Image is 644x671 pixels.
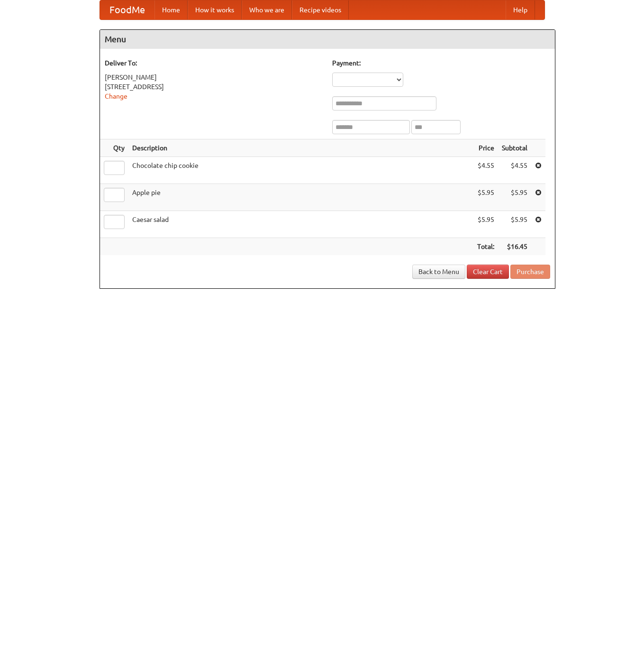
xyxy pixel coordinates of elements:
[498,157,531,184] td: $4.55
[154,0,188,19] a: Home
[242,0,292,19] a: Who we are
[473,184,498,211] td: $5.95
[473,211,498,238] td: $5.95
[100,139,128,157] th: Qty
[100,0,154,19] a: FoodMe
[128,157,473,184] td: Chocolate chip cookie
[498,211,531,238] td: $5.95
[128,184,473,211] td: Apple pie
[100,30,555,49] h4: Menu
[473,157,498,184] td: $4.55
[510,265,550,279] button: Purchase
[498,139,531,157] th: Subtotal
[105,73,323,82] div: [PERSON_NAME]
[188,0,242,19] a: How it works
[128,211,473,238] td: Caesar salad
[473,238,498,256] th: Total:
[506,0,535,19] a: Help
[128,139,473,157] th: Description
[473,139,498,157] th: Price
[105,58,323,68] h5: Deliver To:
[105,82,323,92] div: [STREET_ADDRESS]
[292,0,349,19] a: Recipe videos
[332,58,550,68] h5: Payment:
[412,265,465,279] a: Back to Menu
[105,92,127,100] a: Change
[498,184,531,211] td: $5.95
[467,265,509,279] a: Clear Cart
[498,238,531,256] th: $16.45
